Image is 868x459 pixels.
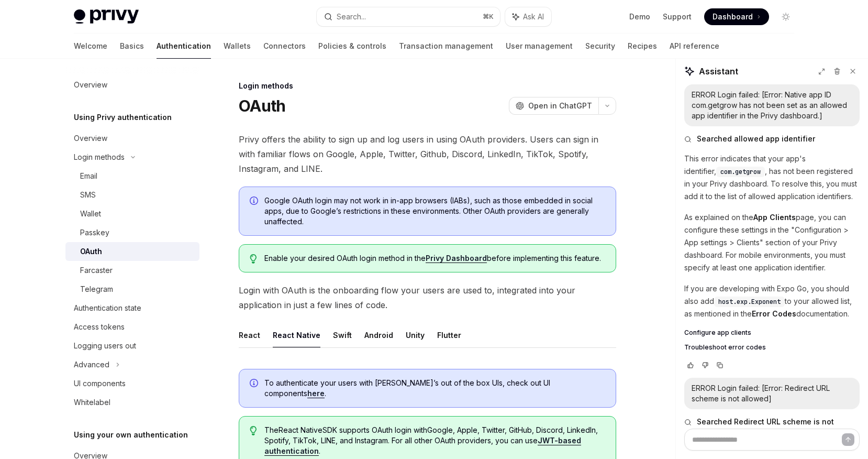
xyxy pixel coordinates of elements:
a: Privy Dashboard [426,254,487,263]
a: Authentication state [65,299,199,318]
strong: Error Codes [752,309,796,318]
button: Search...⌘K [317,7,500,26]
a: Authentication [157,34,211,59]
span: Privy offers the ability to sign up and log users in using OAuth providers. Users can sign in wit... [239,132,616,176]
span: Searched allowed app identifier [697,134,815,144]
div: Passkey [80,226,109,239]
a: Wallet [65,204,199,223]
span: Login with OAuth is the onboarding flow your users are used to, integrated into your application ... [239,283,616,312]
a: here [307,389,325,398]
div: Search... [337,10,366,23]
button: Searched Redirect URL scheme is not allowed [684,417,860,438]
div: Farcaster [80,264,113,277]
span: Searched Redirect URL scheme is not allowed [697,417,860,438]
h1: OAuth [239,96,285,115]
div: Whitelabel [74,396,110,409]
a: Overview [65,129,199,148]
a: Troubleshoot error codes [684,343,860,352]
button: Ask AI [505,7,551,26]
div: SMS [80,189,96,201]
button: Flutter [437,323,461,347]
div: Email [80,170,97,182]
span: host.exp.Exponent [718,298,781,306]
span: The React Native SDK supports OAuth login with Google, Apple, Twitter, GitHub, Discord, LinkedIn,... [264,425,605,456]
button: Swift [333,323,352,347]
a: SMS [65,185,199,204]
p: As explained on the page, you can configure these settings in the "Configuration > App settings >... [684,211,860,274]
button: Toggle dark mode [777,8,794,25]
button: Send message [842,433,854,446]
a: Whitelabel [65,393,199,412]
span: ⌘ K [483,13,494,21]
svg: Tip [250,254,257,264]
a: Farcaster [65,261,199,280]
svg: Info [250,379,260,389]
a: Welcome [74,34,107,59]
div: ERROR Login failed: [Error: Redirect URL scheme is not allowed] [692,383,852,404]
a: Wallets [224,34,251,59]
a: Logging users out [65,336,199,355]
span: To authenticate your users with [PERSON_NAME]’s out of the box UIs, check out UI components . [264,378,605,399]
div: Access tokens [74,321,125,333]
button: React [239,323,260,347]
div: ERROR Login failed: [Error: Native app ID com.getgrow has not been set as an allowed app identifi... [692,90,852,121]
span: Ask AI [523,12,544,22]
span: Google OAuth login may not work in in-app browsers (IABs), such as those embedded in social apps,... [264,195,605,227]
span: Troubleshoot error codes [684,343,766,352]
button: Android [364,323,393,347]
a: Transaction management [399,34,493,59]
div: Overview [74,79,107,91]
button: Searched allowed app identifier [684,134,860,144]
button: React Native [273,323,320,347]
a: Connectors [263,34,306,59]
a: Support [663,12,692,22]
p: This error indicates that your app's identifier, , has not been registered in your Privy dashboar... [684,152,860,203]
div: Overview [74,132,107,145]
div: UI components [74,377,126,390]
button: Open in ChatGPT [509,97,598,115]
a: Policies & controls [318,34,386,59]
h5: Using Privy authentication [74,111,172,124]
a: Telegram [65,280,199,299]
p: If you are developing with Expo Go, you should also add to your allowed list, as mentioned in the... [684,282,860,320]
a: Email [65,167,199,185]
button: Unity [406,323,425,347]
div: Telegram [80,283,113,296]
a: Access tokens [65,318,199,336]
svg: Tip [250,426,257,435]
a: Basics [120,34,144,59]
a: OAuth [65,242,199,261]
div: OAuth [80,245,102,258]
span: Open in ChatGPT [528,101,592,111]
div: Login methods [74,151,125,163]
a: Overview [65,75,199,94]
a: Security [585,34,615,59]
a: UI components [65,374,199,393]
a: Recipes [628,34,657,59]
span: Assistant [699,65,738,78]
span: Enable your desired OAuth login method in the before implementing this feature. [264,253,605,264]
span: Configure app clients [684,329,751,337]
div: Wallet [80,207,101,220]
a: Demo [629,12,650,22]
a: User management [506,34,573,59]
div: Logging users out [74,340,136,352]
a: Configure app clients [684,329,860,337]
span: com.getgrow [720,168,761,176]
div: Login methods [239,81,616,91]
div: Authentication state [74,302,141,314]
a: API reference [670,34,719,59]
a: Passkey [65,223,199,242]
svg: Info [250,196,260,207]
div: Advanced [74,358,109,371]
h5: Using your own authentication [74,429,188,441]
span: Dashboard [713,12,753,22]
a: Dashboard [704,8,769,25]
img: light logo [74,9,139,24]
strong: App Clients [753,213,796,222]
